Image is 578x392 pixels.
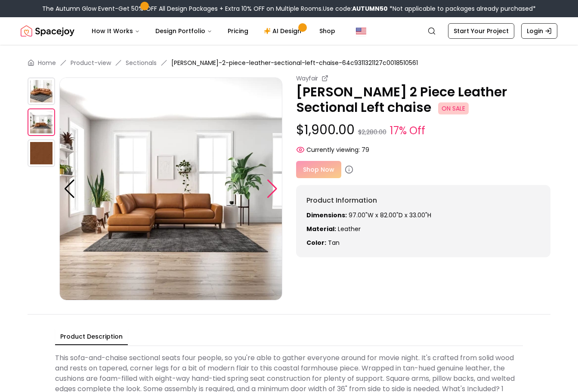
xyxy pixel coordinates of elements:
[306,225,336,233] strong: Material:
[55,329,128,345] button: Product Description
[358,128,386,136] small: $2,280.00
[328,238,340,247] span: tan
[306,211,347,219] strong: Dimensions:
[71,59,111,67] a: Product-view
[306,211,541,219] p: 97.00"W x 82.00"D x 33.00"H
[312,22,342,40] a: Shop
[21,22,74,40] img: Spacejoy Logo
[388,4,536,13] span: *Not applicable to packages already purchased*
[21,22,74,40] a: Spacejoy
[390,123,425,139] small: 17% Off
[42,4,536,13] div: The Autumn Glow Event-Get 50% OFF All Design Packages + Extra 10% OFF on Multiple Rooms.
[28,59,550,67] nav: breadcrumb
[38,59,56,67] a: Home
[438,102,469,114] span: ON SALE
[85,22,147,40] button: How It Works
[521,23,557,39] a: Login
[352,4,388,13] b: AUTUMN50
[362,145,369,154] span: 79
[257,22,311,40] a: AI Design
[21,17,557,45] nav: Global
[126,59,157,67] a: Sectionals
[306,238,326,247] strong: Color:
[28,77,55,105] img: https://storage.googleapis.com/spacejoy-main/assets/64c9311321127c0018510561/product_0_nkf93b08k04
[28,108,55,136] img: https://storage.googleapis.com/spacejoy-main/assets/64c9311321127c0018510561/product_1_bgaf7kaop1c6
[306,145,360,154] span: Currently viewing:
[221,22,255,40] a: Pricing
[306,195,541,206] h6: Product Information
[85,22,342,40] nav: Main
[28,139,55,167] img: https://storage.googleapis.com/spacejoy-main/assets/64c9311321127c0018510561/product_2_e1okblf4kg6
[338,225,361,233] span: leather
[296,84,551,115] p: [PERSON_NAME] 2 Piece Leather Sectional Left chaise
[148,22,219,40] button: Design Portfolio
[448,23,514,39] a: Start Your Project
[59,77,282,300] img: https://storage.googleapis.com/spacejoy-main/assets/64c9311321127c0018510561/product_1_bgaf7kaop1c6
[296,122,551,139] p: $1,900.00
[171,59,418,67] span: [PERSON_NAME]-2-piece-leather-sectional-left-chaise-64c9311321127c0018510561
[356,26,366,36] img: United States
[296,74,318,83] small: Wayfair
[323,4,388,13] span: Use code:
